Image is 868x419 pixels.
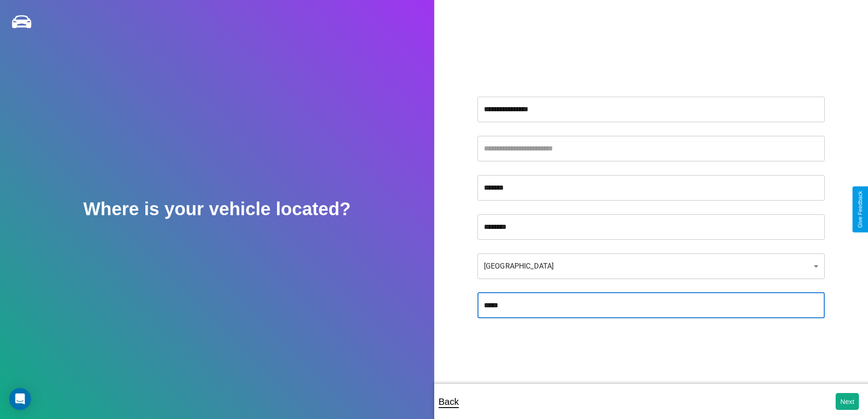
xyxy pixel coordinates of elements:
[836,393,859,410] button: Next
[857,191,863,228] div: Give Feedback
[478,253,825,279] div: [GEOGRAPHIC_DATA]
[439,393,459,410] p: Back
[83,199,351,219] h2: Where is your vehicle located?
[9,388,31,410] div: Open Intercom Messenger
